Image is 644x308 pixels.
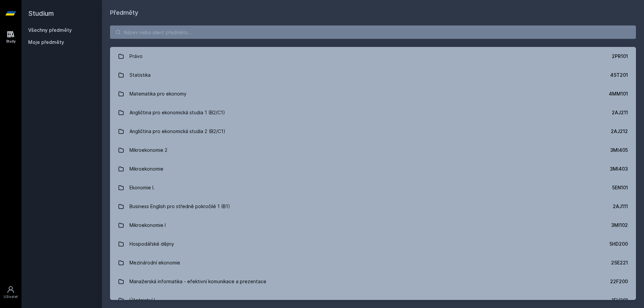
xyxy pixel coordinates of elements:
[609,241,628,247] div: 5HD200
[129,50,143,63] div: Právo
[6,39,16,44] div: Study
[110,253,636,272] a: Mezinárodní ekonomie 2SE221
[28,39,64,46] span: Moje předměty
[110,47,636,66] a: Právo 2PR101
[129,68,151,82] div: Statistika
[1,27,20,47] a: Study
[129,125,225,138] div: Angličtina pro ekonomická studia 2 (B2/C1)
[612,53,628,60] div: 2PR101
[611,128,628,135] div: 2AJ212
[610,147,628,153] div: 3MI405
[110,272,636,291] a: Manažerská informatika - efektivní komunikace a prezentace 22F200
[129,143,167,157] div: Mikroekonomie 2
[129,200,230,213] div: Business English pro středně pokročilé 1 (B1)
[28,27,72,33] a: Všechny předměty
[110,178,636,197] a: Ekonomie I. 5EN101
[611,259,628,266] div: 2SE221
[110,103,636,122] a: Angličtina pro ekonomická studia 1 (B2/C1) 2AJ211
[110,66,636,84] a: Statistika 4ST201
[129,294,156,307] div: Účetnictví I.
[129,219,166,232] div: Mikroekonomie I
[129,181,155,194] div: Ekonomie I.
[610,166,628,172] div: 3MI403
[612,184,628,191] div: 5EN101
[612,297,628,304] div: 1FU201
[129,106,225,119] div: Angličtina pro ekonomická studia 1 (B2/C1)
[610,278,628,285] div: 22F200
[110,141,636,160] a: Mikroekonomie 2 3MI405
[129,275,266,288] div: Manažerská informatika - efektivní komunikace a prezentace
[110,235,636,253] a: Hospodářské dějiny 5HD200
[609,90,628,97] div: 4MM101
[1,282,20,303] a: Uživatel
[611,222,628,229] div: 3MI102
[129,87,186,101] div: Matematika pro ekonomy
[129,162,163,176] div: Mikroekonomie
[610,72,628,78] div: 4ST201
[110,8,636,17] h1: Předměty
[129,237,174,251] div: Hospodářské dějiny
[110,122,636,141] a: Angličtina pro ekonomická studia 2 (B2/C1) 2AJ212
[612,109,628,116] div: 2AJ211
[110,84,636,103] a: Matematika pro ekonomy 4MM101
[4,294,18,299] div: Uživatel
[110,160,636,178] a: Mikroekonomie 3MI403
[110,216,636,235] a: Mikroekonomie I 3MI102
[613,203,628,210] div: 2AJ111
[129,256,180,269] div: Mezinárodní ekonomie
[110,25,636,39] input: Název nebo ident předmětu…
[110,197,636,216] a: Business English pro středně pokročilé 1 (B1) 2AJ111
